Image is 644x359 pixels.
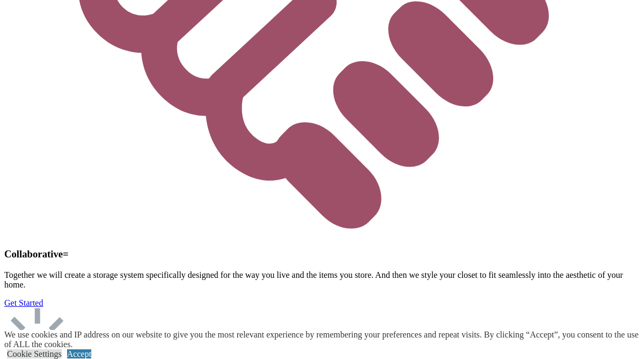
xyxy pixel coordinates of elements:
[7,349,62,358] a: Cookie Settings
[4,248,640,260] h3: Collaborative
[4,270,640,290] p: Together we will create a storage system specifically designed for the way you live and the items...
[63,248,69,260] span: =
[67,349,91,358] a: Accept
[4,298,43,307] a: Get Started
[4,330,644,349] div: We use cookies and IP address on our website to give you the most relevant experience by remember...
